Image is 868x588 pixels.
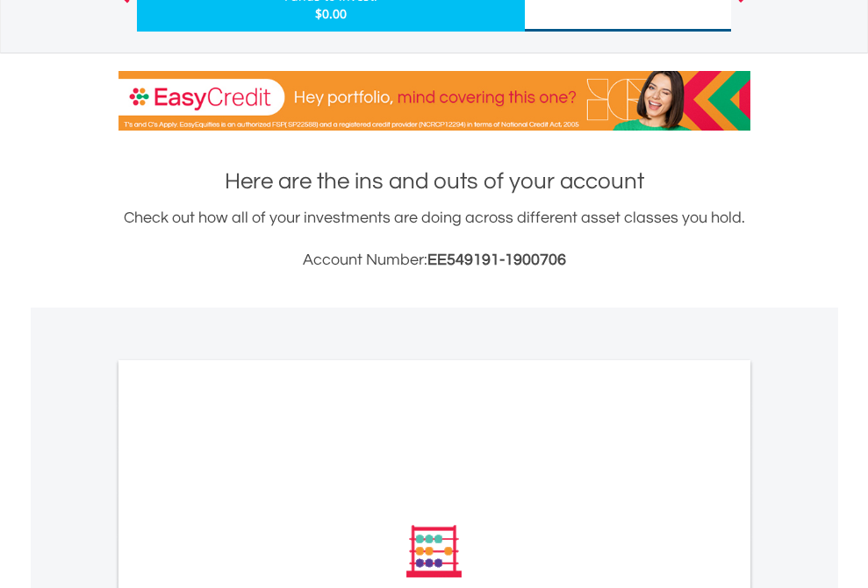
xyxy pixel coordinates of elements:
span: EE549191-1900706 [427,251,566,268]
h3: Account Number: [118,248,750,273]
span: $0.00 [315,5,347,22]
h1: Here are the ins and outs of your account [118,166,750,197]
div: Check out how all of your investments are doing across different asset classes you hold. [118,206,750,273]
img: EasyCredit Promotion Banner [118,71,750,131]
